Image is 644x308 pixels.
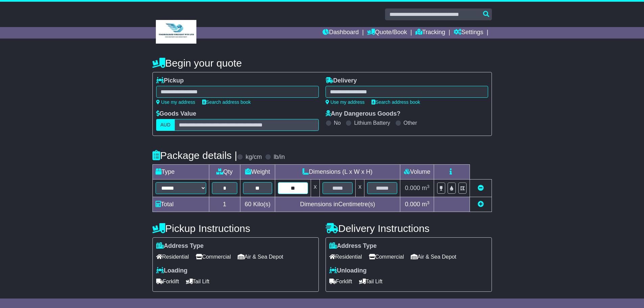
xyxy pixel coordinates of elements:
span: Residential [156,252,189,262]
h4: Pickup Instructions [152,223,319,234]
span: Air & Sea Depot [411,252,456,262]
sup: 3 [427,184,430,189]
td: x [356,180,364,197]
a: Search address book [372,99,420,105]
h4: Delivery Instructions [326,223,492,234]
label: Delivery [326,77,357,85]
label: Other [404,120,417,126]
a: Dashboard [323,27,359,39]
label: Pickup [156,77,184,85]
span: Air & Sea Depot [238,252,283,262]
span: Commercial [196,252,231,262]
span: Commercial [369,252,404,262]
h4: Package details | [152,150,237,161]
a: Quote/Book [367,27,407,39]
a: Use my address [326,99,365,105]
label: AUD [156,119,175,131]
label: Lithium Battery [354,120,390,126]
span: m [422,185,430,191]
td: Volume [400,165,434,180]
td: Total [152,197,209,212]
td: Qty [209,165,240,180]
span: Tail Lift [186,276,210,287]
span: m [422,201,430,208]
a: Remove this item [478,185,484,191]
td: 1 [209,197,240,212]
a: Settings [454,27,483,39]
a: Tracking [415,27,445,39]
label: kg/cm [245,153,262,161]
sup: 3 [427,200,430,205]
label: Goods Value [156,110,196,118]
span: Residential [329,252,362,262]
label: Address Type [329,242,377,250]
span: Tail Lift [359,276,383,287]
a: Add new item [478,201,484,208]
td: x [311,180,319,197]
a: Search address book [202,99,251,105]
span: 0.000 [405,201,420,208]
span: 0.000 [405,185,420,191]
span: 60 [245,201,252,208]
label: Any Dangerous Goods? [326,110,401,118]
label: Address Type [156,242,204,250]
td: Dimensions (L x W x H) [275,165,400,180]
h4: Begin your quote [152,57,492,69]
label: No [334,120,341,126]
td: Type [152,165,209,180]
td: Dimensions in Centimetre(s) [275,197,400,212]
span: Forklift [156,276,179,287]
a: Use my address [156,99,195,105]
label: Unloading [329,267,367,275]
td: Weight [240,165,275,180]
label: lb/in [273,153,285,161]
label: Loading [156,267,188,275]
span: Forklift [329,276,352,287]
td: Kilo(s) [240,197,275,212]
